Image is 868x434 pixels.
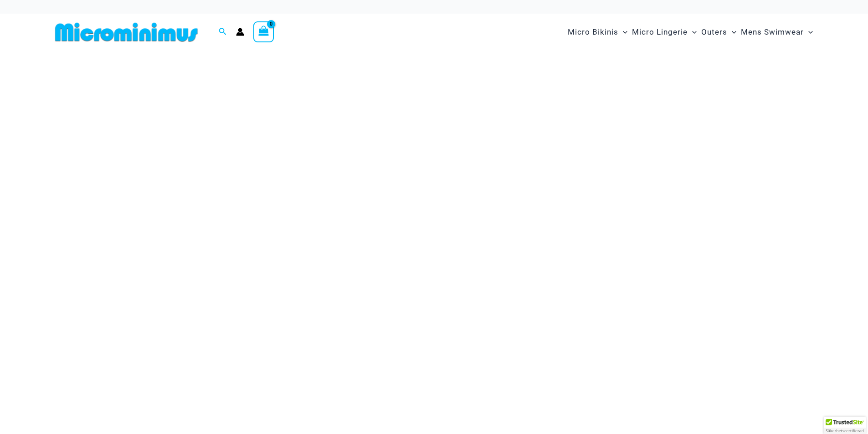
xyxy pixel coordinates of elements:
[824,417,866,434] div: TrustedSite Certified
[804,20,813,44] span: Menu Toggle
[630,18,699,46] a: Micro LingerieMenu ToggleMenu Toggle
[727,20,736,44] span: Menu Toggle
[253,21,274,42] a: View Shopping Cart, empty
[701,20,727,44] span: Outers
[632,20,688,44] span: Micro Lingerie
[568,20,618,44] span: Micro Bikinis
[565,18,630,46] a: Micro BikinisMenu ToggleMenu Toggle
[219,26,227,38] a: Search icon link
[51,22,201,42] img: MM SHOP LOGO FLAT
[618,20,627,44] span: Menu Toggle
[688,20,697,44] span: Menu Toggle
[236,28,244,36] a: Account icon link
[5,60,863,352] img: Waves Breaking Ocean Bikini Pack
[699,18,739,46] a: OutersMenu ToggleMenu Toggle
[741,20,804,44] span: Mens Swimwear
[739,18,815,46] a: Mens SwimwearMenu ToggleMenu Toggle
[564,17,817,47] nav: Site Navigation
